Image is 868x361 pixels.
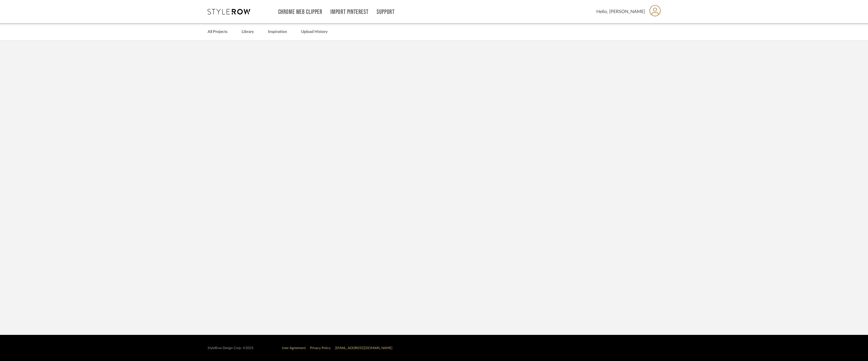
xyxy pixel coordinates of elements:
[282,346,306,350] a: User Agreement
[278,10,322,14] a: Chrome Web Clipper
[310,346,331,350] a: Privacy Policy
[596,8,645,15] span: Hello, [PERSON_NAME]
[335,346,392,350] a: [EMAIL_ADDRESS][DOMAIN_NAME]
[301,28,328,36] a: Upload History
[208,346,254,350] div: StyleRow Design Corp. ©2025
[268,28,287,36] a: Inspiration
[242,28,254,36] a: Library
[377,10,394,14] a: Support
[208,28,227,36] a: All Projects
[330,10,368,14] a: Import Pinterest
